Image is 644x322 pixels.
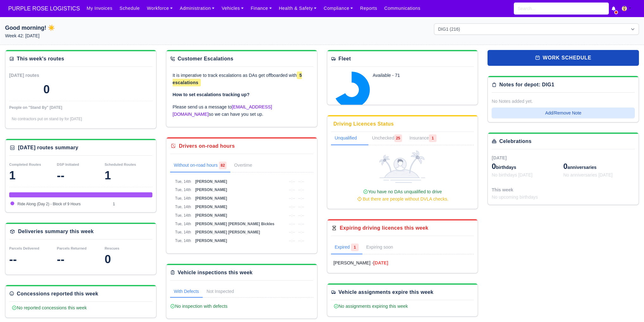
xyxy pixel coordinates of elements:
span: --:-- [298,222,304,226]
p: It is imperative to track escalations as DAs get offboarded with [173,72,311,86]
a: Unqualified [331,132,368,145]
a: [PERSON_NAME] -[DATE] [334,259,472,267]
span: --:-- [289,213,295,218]
div: -- [57,169,105,182]
div: Driving Licences Status [334,120,394,128]
a: With Defects [170,286,203,298]
span: Tue, 14th [175,188,191,192]
a: Compliance [320,2,357,15]
span: Tue, 14th [175,205,191,209]
span: [PERSON_NAME] [195,238,227,243]
span: --:-- [298,196,304,201]
div: No Notes added yet. [492,98,635,105]
div: Drivers on-road hours [179,142,235,150]
span: --:-- [289,205,295,209]
div: [DATE] routes summary [18,144,78,152]
a: Workforce [143,2,176,15]
span: Tue, 14th [175,179,191,184]
div: Vehicle inspections this week [178,269,253,276]
a: Insurance [406,132,440,145]
div: Expiring driving licences this week [340,224,429,232]
span: 0 [492,162,496,170]
span: --:-- [298,205,304,209]
a: Finance [247,2,275,15]
div: Available - 71 [373,72,444,79]
p: How to set escalations tracking up? [173,91,311,98]
h1: Good morning! ☀️ [5,23,210,32]
div: birthdays [492,161,563,171]
td: 1 [111,200,152,208]
div: People on "Stand By" [DATE] [9,105,152,110]
button: Add/Remove Note [492,108,635,118]
div: [DATE] routes [9,72,81,79]
a: Unchecked [368,132,406,145]
span: No birthdays [DATE] [492,172,532,177]
a: Schedule [116,2,143,15]
span: Tue, 14th [175,213,191,218]
span: --:-- [289,230,295,234]
span: [PERSON_NAME] [195,196,227,201]
span: --:-- [289,238,295,243]
div: 1 [105,169,152,182]
span: 1 [351,244,359,251]
a: Vehicles [218,2,247,15]
a: Overtime [230,159,265,172]
div: Customer Escalations [178,55,233,63]
span: Tue, 14th [175,196,191,201]
a: work schedule [488,50,639,66]
small: Parcels Returned [57,246,87,250]
span: [PERSON_NAME] [PERSON_NAME] [195,230,260,234]
p: Please send us a message to so we can have you set up. [173,103,311,118]
div: Concessions reported this week [17,290,98,298]
span: Tue, 14th [175,230,191,234]
div: Vehicle assignments expire this week [339,288,434,296]
span: [PERSON_NAME] [195,213,227,218]
span: No reported concessions this week [12,305,87,310]
a: [EMAIL_ADDRESS][DOMAIN_NAME] [173,104,272,117]
strong: [DATE] [373,260,388,265]
div: 0 [105,253,152,266]
span: 82 [219,162,226,169]
span: Tue, 14th [175,222,191,226]
div: Fleet [339,55,351,63]
span: No upcoming birthdays [492,195,538,200]
a: Not Inspected [203,286,238,298]
span: No contractors put on stand by for [DATE] [12,117,82,121]
a: Expiring soon [362,241,406,254]
a: Expired [331,241,362,254]
span: --:-- [298,238,304,243]
a: Administration [176,2,218,15]
span: [PERSON_NAME] [195,205,227,209]
a: My Invoices [83,2,116,15]
input: Search... [514,3,609,15]
div: -- [57,253,105,266]
span: Tue, 14th [175,238,191,243]
small: Parcels Delivered [9,246,39,250]
span: This week [492,187,513,192]
span: 1 [429,134,437,142]
span: [DATE] [492,155,507,160]
span: Ride Along (Day 2) - Block of 9 Hours [17,202,80,206]
span: [PERSON_NAME] [PERSON_NAME] Bickles [195,222,274,226]
div: -- [9,253,57,266]
span: --:-- [289,188,295,192]
div: But there are people without DVLA checks. [334,195,472,203]
span: 5 escalations [173,71,302,86]
div: Deliveries summary this week [18,228,94,235]
a: Without on-road hours [170,159,231,172]
span: --:-- [289,222,295,226]
small: Scheduled Routes [105,163,136,166]
span: No inspection with defects [170,304,227,309]
span: --:-- [289,196,295,201]
span: [PERSON_NAME] [195,188,227,192]
div: 0 [43,83,50,96]
div: Notes for depot: DIG1 [499,81,554,89]
a: Communications [381,2,424,15]
span: --:-- [298,230,304,234]
div: You have no DAs unqualified to drive [334,188,472,203]
div: This week's routes [17,55,64,63]
a: PURPLE ROSE LOGISTICS [5,3,83,15]
span: --:-- [289,179,295,184]
a: Health & Safety [275,2,320,15]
